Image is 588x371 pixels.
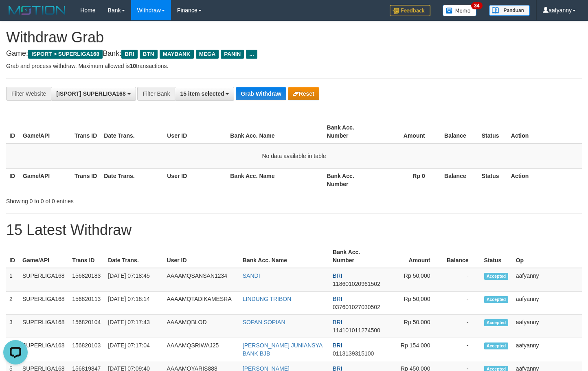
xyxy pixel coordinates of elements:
th: Trans ID [71,168,101,191]
strong: 10 [129,63,136,69]
td: aafyanny [513,338,582,361]
td: Rp 50,000 [385,315,442,338]
span: [ISPORT] SUPERLIGA168 [56,90,125,97]
th: Amount [385,245,442,268]
p: Grab and process withdraw. Maximum allowed is transactions. [6,62,582,70]
span: BRI [121,50,137,59]
span: BRI [333,296,342,302]
th: Date Trans. [101,168,164,191]
div: Filter Bank [137,87,175,101]
td: SUPERLIGA168 [19,315,69,338]
span: PANIN [221,50,244,59]
th: User ID [164,120,227,143]
th: Action [508,168,582,191]
img: MOTION_logo.png [6,4,68,16]
th: Bank Acc. Number [329,245,385,268]
td: 156820103 [69,338,105,361]
th: Trans ID [71,120,101,143]
th: Bank Acc. Name [227,168,323,191]
th: Balance [442,245,480,268]
td: 2 [6,292,19,315]
td: SUPERLIGA168 [19,338,69,361]
h4: Game: Bank: [6,50,582,58]
a: SOPAN SOPIAN [243,319,285,325]
td: aafyanny [513,315,582,338]
a: [PERSON_NAME] JUNIANSYA BANK BJB [243,342,323,357]
span: BRI [333,319,342,325]
td: - [442,315,480,338]
a: LINDUNG TRIBON [243,296,292,302]
td: AAAAMQSRIWAJ25 [164,338,239,361]
span: 15 item selected [180,90,224,97]
a: SANDI [243,272,260,279]
th: Status [478,120,508,143]
th: Action [508,120,582,143]
td: aafyanny [513,268,582,292]
td: 1 [6,268,19,292]
span: ISPORT > SUPERLIGA168 [28,50,103,59]
th: Game/API [20,120,71,143]
span: Accepted [484,273,509,280]
td: Rp 50,000 [385,268,442,292]
td: AAAAMQBLOD [164,315,239,338]
th: User ID [164,245,239,268]
img: panduan.png [489,5,530,16]
th: Status [481,245,513,268]
td: [DATE] 07:17:43 [105,315,163,338]
td: 3 [6,315,19,338]
td: 156820113 [69,292,105,315]
td: Rp 50,000 [385,292,442,315]
div: Showing 0 to 0 of 0 entries [6,194,239,205]
td: - [442,268,480,292]
td: No data available in table [6,143,582,169]
th: Rp 0 [375,168,437,191]
th: ID [6,120,20,143]
button: 15 item selected [175,87,234,101]
div: Filter Website [6,87,51,101]
span: Copy 0113139315100 to clipboard [333,350,374,357]
button: Open LiveChat chat widget [3,3,28,28]
td: [DATE] 07:18:14 [105,292,163,315]
span: Copy 114101011274500 to clipboard [333,327,380,334]
th: Balance [437,168,478,191]
span: MAYBANK [160,50,194,59]
span: Accepted [484,319,509,326]
button: Grab Withdraw [236,87,286,100]
span: Accepted [484,342,509,349]
th: ID [6,168,20,191]
h1: 15 Latest Withdraw [6,222,582,238]
span: ... [246,50,257,59]
span: BTN [140,50,158,59]
th: Game/API [20,168,71,191]
span: Copy 118601020961502 to clipboard [333,281,380,287]
th: Op [513,245,582,268]
td: - [442,338,480,361]
td: Rp 154,000 [385,338,442,361]
img: Feedback.jpg [390,5,430,16]
td: SUPERLIGA168 [19,292,69,315]
span: BRI [333,272,342,279]
td: aafyanny [513,292,582,315]
td: 156820104 [69,315,105,338]
th: Balance [437,120,478,143]
th: Status [478,168,508,191]
button: [ISPORT] SUPERLIGA168 [51,87,136,101]
td: - [442,292,480,315]
th: User ID [164,168,227,191]
button: Reset [288,87,319,100]
th: Bank Acc. Number [324,168,375,191]
td: [DATE] 07:18:45 [105,268,163,292]
th: Game/API [19,245,69,268]
td: SUPERLIGA168 [19,268,69,292]
th: Amount [375,120,437,143]
th: Bank Acc. Name [227,120,323,143]
th: Trans ID [69,245,105,268]
h1: Withdraw Grab [6,29,582,46]
th: ID [6,245,19,268]
td: AAAAMQSANSAN1234 [164,268,239,292]
th: Bank Acc. Name [239,245,329,268]
span: Copy 037601027030502 to clipboard [333,304,380,310]
td: AAAAMQTADIKAMESRA [164,292,239,315]
th: Date Trans. [105,245,163,268]
img: Button%20Memo.svg [443,5,477,16]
